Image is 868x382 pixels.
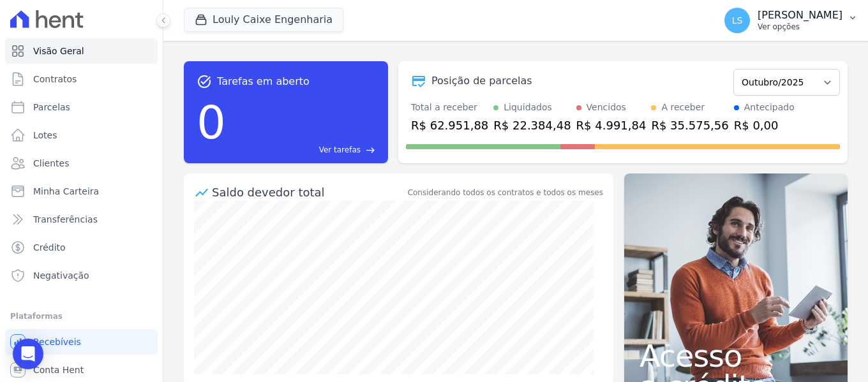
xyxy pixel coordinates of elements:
[33,101,70,114] span: Parcelas
[13,339,43,369] div: Open Intercom Messenger
[5,235,158,260] a: Crédito
[5,38,158,64] a: Visão Geral
[411,101,488,114] div: Total a receber
[587,101,626,114] div: Vencidos
[661,101,705,114] div: A receber
[411,117,488,134] div: R$ 62.951,88
[231,144,375,156] a: Ver tarefas east
[33,73,77,85] span: Contratos
[5,66,158,92] a: Contratos
[10,309,153,324] div: Plataformas
[212,184,405,201] div: Saldo devedor total
[33,241,66,254] span: Crédito
[197,89,226,156] div: 0
[33,269,89,282] span: Negativação
[33,364,84,376] span: Conta Hent
[33,335,81,348] span: Recebíveis
[5,329,158,355] a: Recebíveis
[744,101,795,114] div: Antecipado
[319,144,361,156] span: Ver tarefas
[576,117,647,134] div: R$ 4.991,84
[217,74,310,89] span: Tarefas em aberto
[651,117,728,134] div: R$ 35.575,56
[5,179,158,204] a: Minha Carteira
[732,16,743,25] span: LS
[5,94,158,120] a: Parcelas
[33,45,84,57] span: Visão Geral
[33,185,99,198] span: Minha Carteira
[197,74,212,89] span: task_alt
[734,117,795,134] div: R$ 0,00
[184,8,343,32] button: Louly Caixe Engenharia
[5,263,158,288] a: Negativação
[33,213,98,226] span: Transferências
[33,129,57,142] span: Lotes
[408,187,603,198] div: Considerando todos os contratos e todos os meses
[431,73,532,89] div: Posição de parcelas
[714,3,868,38] button: LS [PERSON_NAME] Ver opções
[33,157,69,170] span: Clientes
[640,341,832,371] span: Acesso
[5,122,158,148] a: Lotes
[493,117,571,134] div: R$ 22.384,48
[504,101,552,114] div: Liquidados
[5,207,158,232] a: Transferências
[758,22,842,32] p: Ver opções
[758,9,842,22] p: [PERSON_NAME]
[366,145,375,155] span: east
[5,151,158,176] a: Clientes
